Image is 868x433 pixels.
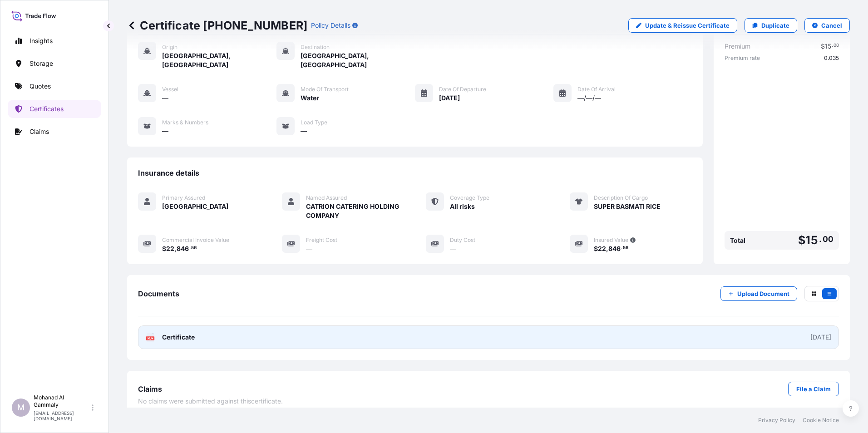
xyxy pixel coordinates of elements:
span: Total [730,236,745,245]
p: Mohanad Al Gammaly [34,394,90,408]
span: Premium rate [725,54,760,62]
span: Freight Cost [306,236,337,244]
span: . [819,236,822,242]
a: Claims [8,123,101,141]
span: 56 [191,246,197,250]
p: Policy Details [311,21,350,30]
div: [DATE] [810,333,831,342]
span: —/—/— [577,93,601,103]
a: File a Claim [788,382,839,396]
span: 846 [608,246,621,252]
span: Certificate [162,333,195,342]
span: M [17,403,25,412]
span: SUPER BASMATI RICE [594,202,661,211]
span: Documents [138,289,179,298]
a: Update & Reissue Certificate [628,18,737,33]
p: Quotes [30,82,51,91]
a: Storage [8,54,101,73]
p: Insights [30,36,53,45]
span: Claims [138,384,162,394]
button: Upload Document [720,286,797,301]
p: Claims [30,127,49,136]
p: Storage [30,59,53,68]
span: [GEOGRAPHIC_DATA], [GEOGRAPHIC_DATA] [162,51,276,69]
a: Duplicate [745,18,797,33]
span: . [189,246,191,250]
span: Date of Arrival [577,86,616,93]
span: No claims were submitted against this certificate . [138,397,283,406]
button: Cancel [804,18,850,33]
span: Insurance details [138,168,199,177]
span: . [621,246,622,250]
span: , [174,246,177,252]
span: 846 [177,246,189,252]
span: CATRION CATERING HOLDING COMPANY [306,202,404,220]
span: 0.035 [824,54,839,62]
a: Privacy Policy [758,417,795,424]
span: [GEOGRAPHIC_DATA], [GEOGRAPHIC_DATA] [301,51,415,69]
span: 22 [598,246,606,252]
span: [DATE] [439,93,460,103]
span: [GEOGRAPHIC_DATA] [162,202,228,211]
span: Load Type [301,119,327,126]
a: PDFCertificate[DATE] [138,325,839,349]
span: — [306,244,312,253]
span: Primary Assured [162,194,205,202]
span: Date of Departure [439,86,486,93]
a: Cookie Notice [803,417,839,424]
span: $ [798,235,805,246]
p: Certificate [PHONE_NUMBER] [127,18,307,33]
span: — [162,127,168,136]
span: Commercial Invoice Value [162,236,229,244]
p: Update & Reissue Certificate [645,21,730,30]
span: , [606,246,608,252]
p: Certificates [30,104,64,113]
span: 22 [166,246,174,252]
p: [EMAIL_ADDRESS][DOMAIN_NAME] [34,410,90,421]
span: Marks & Numbers [162,119,208,126]
a: Certificates [8,100,101,118]
span: Named Assured [306,194,347,202]
span: 00 [823,236,833,242]
span: $ [594,246,598,252]
p: Upload Document [737,289,789,298]
a: Quotes [8,77,101,95]
span: Description Of Cargo [594,194,648,202]
span: — [162,93,168,103]
span: 15 [805,235,818,246]
p: Duplicate [761,21,789,30]
span: — [301,127,307,136]
span: Mode of Transport [301,86,349,93]
span: 56 [623,246,628,250]
a: Insights [8,32,101,50]
text: PDF [148,337,153,340]
span: — [450,244,456,253]
span: All risks [450,202,475,211]
span: Water [301,93,319,103]
p: Cancel [821,21,842,30]
p: File a Claim [796,384,831,394]
span: Vessel [162,86,178,93]
span: Duty Cost [450,236,475,244]
span: Insured Value [594,236,628,244]
span: Coverage Type [450,194,489,202]
span: $ [162,246,166,252]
